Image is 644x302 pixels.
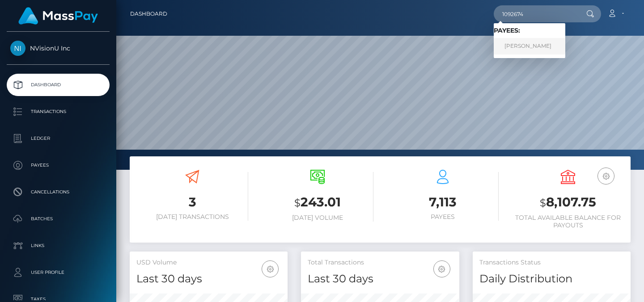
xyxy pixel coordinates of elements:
[7,154,110,176] a: Payees
[130,4,167,23] a: Dashboard
[494,27,565,34] h6: Payees:
[136,193,248,211] h3: 3
[10,41,25,56] img: NVisionU Inc
[7,44,110,52] span: NVisionU Inc
[7,101,110,123] a: Transactions
[512,193,624,212] h3: 8,107.75
[479,258,624,267] h5: Transactions Status
[262,193,373,212] h3: 243.01
[494,38,565,55] a: [PERSON_NAME]
[7,127,110,150] a: Ledger
[10,105,106,118] p: Transactions
[308,258,452,267] h5: Total Transactions
[479,271,624,287] h4: Daily Distribution
[494,5,578,22] input: Search...
[262,214,373,222] h6: [DATE] Volume
[10,159,106,172] p: Payees
[7,181,110,203] a: Cancellations
[10,185,106,199] p: Cancellations
[18,7,98,25] img: MassPay Logo
[308,271,452,287] h4: Last 30 days
[512,214,624,229] h6: Total Available Balance for Payouts
[7,261,110,284] a: User Profile
[7,208,110,230] a: Batches
[10,212,106,226] p: Batches
[294,197,301,209] small: $
[136,213,248,221] h6: [DATE] Transactions
[7,235,110,257] a: Links
[387,193,499,211] h3: 7,113
[7,74,110,96] a: Dashboard
[10,266,106,279] p: User Profile
[10,132,106,145] p: Ledger
[136,271,281,287] h4: Last 30 days
[10,239,106,252] p: Links
[540,197,546,209] small: $
[387,213,499,221] h6: Payees
[10,78,106,92] p: Dashboard
[136,258,281,267] h5: USD Volume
